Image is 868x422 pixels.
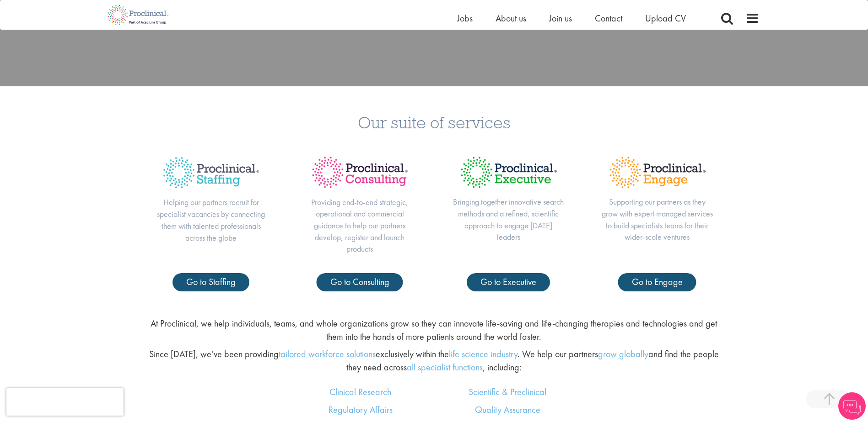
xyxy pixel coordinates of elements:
[480,276,536,288] span: Go to Executive
[304,149,416,196] img: Proclinical Title
[6,388,124,416] iframe: reCAPTCHA
[173,273,249,291] a: Go to Staffing
[330,276,389,288] span: Go to Consulting
[457,12,473,24] a: Jobs
[595,12,622,24] a: Contact
[598,348,648,360] a: grow globally
[279,348,376,360] a: tailored workforce solutions
[469,386,546,398] a: Scientific & Preclinical
[453,149,565,196] img: Proclinical Title
[618,273,696,291] a: Go to Engage
[407,361,483,373] a: all specialist functions
[155,149,267,196] img: Proclinical Title
[632,276,683,288] span: Go to Engage
[155,196,267,243] p: Helping our partners recruit for specialist vacancies by connecting them with talented profession...
[186,276,236,288] span: Go to Staffing
[645,12,686,24] a: Upload CV
[496,12,526,24] a: About us
[147,348,721,374] p: Since [DATE], we’ve been providing exclusively within the . We help our partners and find the peo...
[838,392,866,420] img: Chatbot
[317,273,403,291] a: Go to Consulting
[304,196,416,255] p: Providing end-to-end strategic, operational and commercial guidance to help our partners develop,...
[467,273,550,291] a: Go to Executive
[147,317,721,343] p: At Proclinical, we help individuals, teams, and whole organizations grow so they can innovate lif...
[601,149,713,196] img: Proclinical Title
[601,196,713,243] p: Supporting our partners as they grow with expert managed services to build specialists teams for ...
[475,404,540,416] a: Quality Assurance
[449,348,518,360] a: life science industry
[329,404,393,416] a: Regulatory Affairs
[329,386,391,398] a: Clinical Research
[7,114,861,131] h3: Our suite of services
[453,196,565,243] p: Bringing together innovative search methods and a refined, scientific approach to engage [DATE] l...
[549,12,572,24] a: Join us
